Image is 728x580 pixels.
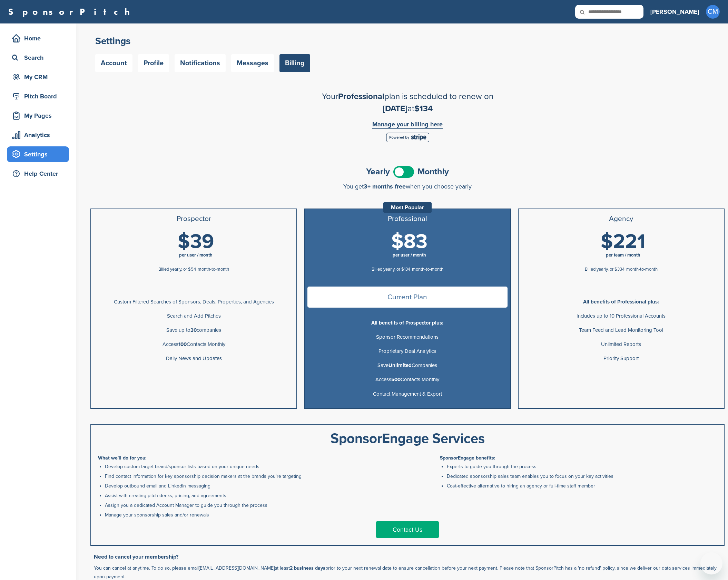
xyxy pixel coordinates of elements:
iframe: Button to launch messaging window [700,552,722,574]
span: CM [706,5,720,19]
a: Profile [138,54,169,72]
span: Professional [338,91,384,101]
span: Yearly [366,167,390,176]
a: Settings [7,146,69,162]
div: Home [10,32,69,45]
b: All benefits of Prospector plus: [371,320,443,326]
a: [EMAIL_ADDRESS][DOMAIN_NAME] [199,565,275,571]
div: Most Popular [383,202,432,213]
p: Access Contacts Monthly [307,375,507,384]
h3: [PERSON_NAME] [650,7,699,17]
li: Assign you a dedicated Account Manager to guide you through the process [105,502,405,509]
a: Search [7,50,69,66]
div: My Pages [10,109,69,122]
a: Messages [231,54,274,72]
h2: Settings [95,35,720,47]
b: What we'll do for you: [98,455,147,461]
span: per team / month [606,252,640,258]
p: Contact Management & Export [307,390,507,398]
li: Develop custom target brand/sponsor lists based on your unique needs [105,463,405,470]
div: Settings [10,148,69,161]
b: 100 [178,341,187,347]
span: $221 [601,230,646,254]
li: Manage your sponsorship sales and/or renewals [105,511,405,519]
h3: Professional [307,215,507,223]
span: month-to-month [412,267,443,272]
h3: Prospector [94,215,294,223]
p: Unlimited Reports [521,340,721,349]
p: Daily News and Updates [94,354,294,363]
p: Save up to companies [94,326,294,335]
h3: Need to cancel your membership? [94,553,725,561]
b: 2 business days [290,565,325,571]
p: Sponsor Recommendations [307,333,507,341]
a: My CRM [7,69,69,85]
a: Manage your billing here [372,121,443,129]
b: All benefits of Professional plus: [583,299,659,305]
span: $83 [391,230,427,254]
p: Priority Support [521,354,721,363]
p: Search and Add Pitches [94,312,294,320]
span: Monthly [417,167,449,176]
li: Assist with creating pitch decks, pricing, and agreements [105,492,405,499]
a: [PERSON_NAME] [650,4,699,19]
img: Stripe [386,133,429,142]
div: SponsorEngage Services [98,432,717,445]
span: $39 [178,230,214,254]
a: SponsorPitch [8,7,134,16]
li: Experts to guide you through the process [447,463,717,470]
span: [DATE] [383,104,407,114]
a: Notifications [175,54,226,72]
span: month-to-month [198,267,229,272]
span: Current Plan [307,287,507,308]
li: Find contact information for key sponsorship decision makers at the brands you're targeting [105,473,405,480]
h2: Your plan is scheduled to renew on at [287,90,528,115]
b: Unlimited [388,362,412,368]
span: Billed yearly, or $134 [372,267,410,272]
p: Access Contacts Monthly [94,340,294,349]
span: 3+ months free [364,183,406,190]
b: 500 [391,376,401,383]
a: My Pages [7,108,69,124]
span: month-to-month [626,267,658,272]
p: Proprietary Deal Analytics [307,347,507,356]
div: Analytics [10,129,69,141]
a: Contact Us [376,521,439,538]
div: You get when you choose yearly [90,183,725,190]
div: Help Center [10,167,69,180]
a: Pitch Board [7,88,69,104]
b: SponsorEngage benefits: [440,455,495,461]
div: Search [10,51,69,64]
div: My CRM [10,71,69,83]
p: Custom Filtered Searches of Sponsors, Deals, Properties, and Agencies [94,298,294,306]
b: 30 [190,327,197,333]
span: $134 [414,104,433,114]
a: Help Center [7,166,69,182]
p: Save Companies [307,361,507,370]
a: Billing [279,54,310,72]
li: Cost-effective alternative to hiring an agency or full-time staff member [447,482,717,490]
li: Develop outbound email and LinkedIn messaging [105,482,405,490]
a: Analytics [7,127,69,143]
span: per user / month [179,252,213,258]
span: Billed yearly, or $334 [585,267,624,272]
span: per user / month [393,252,426,258]
a: Account [95,54,132,72]
div: Pitch Board [10,90,69,103]
p: Team Feed and Lead Monitoring Tool [521,326,721,335]
li: Dedicated sponsorship sales team enables you to focus on your key activities [447,473,717,480]
h3: Agency [521,215,721,223]
span: Billed yearly, or $54 [158,267,196,272]
p: Includes up to 10 Professional Accounts [521,312,721,320]
a: Home [7,30,69,46]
